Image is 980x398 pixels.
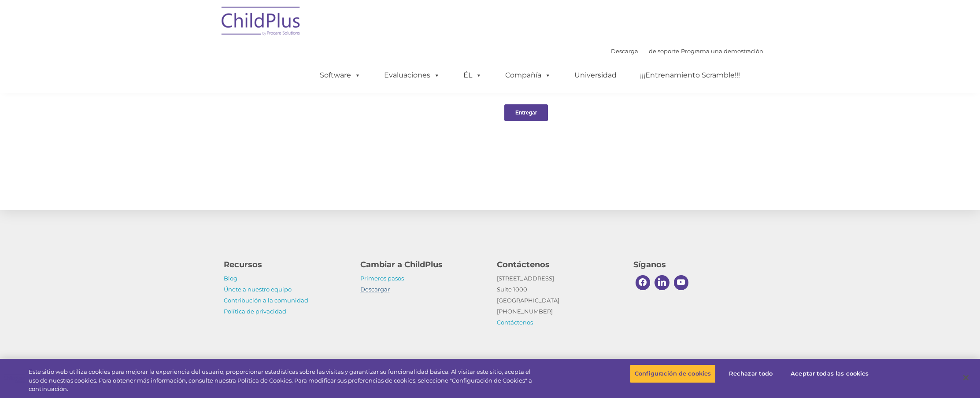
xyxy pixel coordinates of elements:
[122,94,173,101] font: Número de teléfono
[360,260,443,269] font: Cambiar a ChildPlus
[320,71,351,79] font: Software
[455,66,491,84] a: ÉL
[463,71,472,79] font: ÉL
[630,365,716,383] button: Configuración de cookies
[360,275,404,282] a: Primeros pasos
[375,66,449,84] a: Evaluaciones
[566,66,625,84] a: Universidad
[224,260,262,269] font: Recursos
[649,48,679,55] a: de soporte
[122,58,143,65] font: Apellido
[679,48,681,55] font: |
[497,275,554,282] font: [STREET_ADDRESS]
[631,66,749,84] a: ¡¡¡Entrenamiento Scramble!!!
[360,286,390,293] a: Descargar
[956,368,976,387] button: Cerca
[633,273,653,292] a: Facebook
[497,319,533,326] a: Contáctenos
[729,370,773,377] font: Rechazar todo
[574,71,617,79] font: Universidad
[791,370,869,377] font: Aceptar todas las cookies
[723,365,778,383] button: Rechazar todo
[29,368,532,392] font: Este sitio web utiliza cookies para mejorar la experiencia del usuario, proporcionar estadísticas...
[505,71,541,79] font: Compañía
[311,66,370,84] a: Software
[652,273,672,292] a: Linkedin
[635,370,711,377] font: Configuración de cookies
[640,71,740,79] font: ¡¡¡Entrenamiento Scramble!!!
[611,48,638,55] a: Descarga
[224,286,292,293] a: Únete a nuestro equipo
[497,297,559,304] font: [GEOGRAPHIC_DATA]
[496,66,560,84] a: Compañía
[786,365,873,383] button: Aceptar todas las cookies
[224,275,237,282] a: Blog
[217,0,305,44] img: ChildPlus de Procare Solutions
[497,260,550,269] font: Contáctenos
[497,308,553,315] font: [PHONE_NUMBER]
[224,308,286,315] a: Política de privacidad
[681,48,763,55] a: Programa una demostración
[672,273,691,292] a: YouTube
[1,341,210,346] font: Incluya capturas de pantalla o imágenes que puedan ser útiles para proporcionar un contexto útil.
[633,260,666,269] font: Síganos
[224,297,308,304] a: Contribución a la comunidad
[497,286,527,293] font: Suite 1000
[384,71,430,79] font: Evaluaciones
